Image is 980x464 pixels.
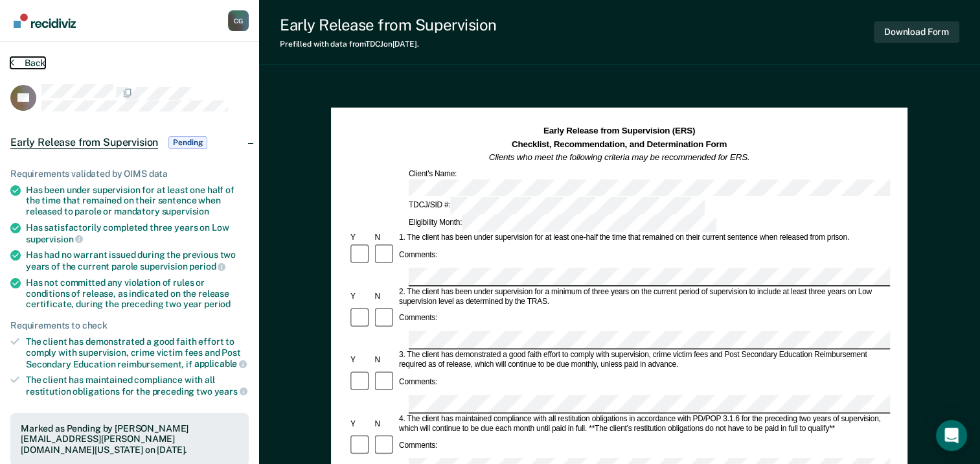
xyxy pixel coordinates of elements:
div: 2. The client has been under supervision for a minimum of three years on the current period of su... [397,287,890,307]
div: Open Intercom Messenger [936,420,967,451]
span: Early Release from Supervision [10,136,158,149]
div: Comments: [397,250,439,260]
div: Requirements to check [10,320,249,331]
div: 4. The client has maintained compliance with all restitution obligations in accordance with PD/PO... [397,414,890,434]
span: period [204,299,231,309]
span: supervision [26,234,83,244]
div: Prefilled with data from TDCJ on [DATE] . [280,40,497,49]
div: The client has demonstrated a good faith effort to comply with supervision, crime victim fees and... [26,336,249,369]
div: Has been under supervision for at least one half of the time that remained on their sentence when... [26,185,249,217]
div: Marked as Pending by [PERSON_NAME][EMAIL_ADDRESS][PERSON_NAME][DOMAIN_NAME][US_STATE] on [DATE]. [21,423,238,456]
div: Eligibility Month: [407,215,718,232]
div: TDCJ/SID #: [407,198,707,215]
div: N [373,419,397,429]
div: Y [348,233,372,243]
div: Has had no warrant issued during the previous two years of the current parole supervision [26,249,249,272]
div: N [373,355,397,365]
div: Requirements validated by OIMS data [10,168,249,180]
div: Has not committed any violation of rules or conditions of release, as indicated on the release ce... [26,277,249,310]
div: C G [228,10,249,31]
div: Y [348,292,372,301]
span: supervision [162,206,209,216]
div: 3. The client has demonstrated a good faith effort to comply with supervision, crime victim fees ... [397,351,890,370]
button: Download Form [874,21,959,43]
div: N [373,233,397,243]
div: Early Release from Supervision [280,16,497,34]
div: Comments: [397,314,439,323]
div: Y [348,419,372,429]
div: 1. The client has been under supervision for at least one-half the time that remained on their cu... [397,233,890,243]
button: Profile dropdown button [228,10,249,31]
div: Comments: [397,377,439,387]
button: Back [10,57,45,69]
span: years [214,386,247,397]
div: Comments: [397,441,439,451]
em: Clients who meet the following criteria may be recommended for ERS. [489,152,750,162]
strong: Checklist, Recommendation, and Determination Form [512,139,727,149]
div: Has satisfactorily completed three years on Low [26,222,249,244]
span: period [189,261,225,272]
div: N [373,292,397,301]
span: Pending [168,136,207,149]
div: Y [348,355,372,365]
strong: Early Release from Supervision (ERS) [543,126,695,136]
div: The client has maintained compliance with all restitution obligations for the preceding two [26,375,249,397]
img: Recidiviz [14,14,76,28]
span: applicable [194,358,247,369]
